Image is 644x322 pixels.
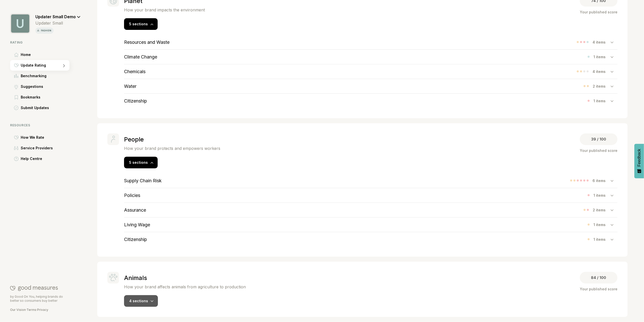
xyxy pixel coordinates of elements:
img: People [111,136,115,143]
div: 1 items [593,223,611,227]
span: Update Rating [21,62,46,68]
span: Service Providers [21,145,53,151]
p: fashion [40,29,53,33]
span: Submit Updates [21,105,49,111]
div: 1 items [593,99,611,103]
div: 2 items [593,208,611,212]
a: Submit UpdatesSubmit Updates [10,103,81,113]
div: 2 items [593,84,611,88]
button: Feedback - Show survey [634,144,644,178]
div: 6 items [592,178,611,183]
div: 4 items [592,40,611,44]
a: Privacy [37,308,48,312]
h3: Climate Change [124,54,157,59]
span: Suggestions [21,84,43,90]
img: Animals [109,274,117,281]
a: HomeHome [10,49,81,60]
img: Bookmarks [15,95,18,99]
p: How your brand affects animals from agriculture to production [124,284,246,289]
a: Service ProvidersService Providers [10,143,81,153]
span: Home [21,52,31,58]
span: Bookmarks [21,94,40,100]
a: Update RatingUpdate Rating [10,60,81,71]
h3: Policies [124,193,140,198]
div: 39 / 100 [580,133,617,145]
h3: Living Wage [124,222,150,227]
div: · · [10,308,69,312]
img: Help Centre [14,156,19,161]
p: by Good On You, helping brands do better so consumers buy better [10,295,69,303]
img: Submit Updates [14,106,18,110]
div: Your published score [580,9,617,15]
span: How We Rate [21,134,44,140]
div: 1 items [593,55,611,59]
a: Help CentreHelp Centre [10,153,81,164]
div: 84 / 100 [580,272,617,284]
a: Our Vision [10,308,26,312]
img: Home [14,53,18,57]
p: How your brand protects and empowers workers [124,146,220,151]
a: BenchmarkingBenchmarking [10,71,81,81]
img: Suggestions [14,84,18,89]
a: BookmarksBookmarks [10,92,81,103]
div: 1 items [593,193,611,197]
img: vertical icon [36,29,40,32]
div: Your published score [580,148,617,154]
img: Benchmarking [14,74,18,78]
h3: Chemicals [124,69,146,74]
div: Your published score [580,286,617,292]
span: 4 sections [129,299,148,303]
h3: Citizenship [124,237,147,242]
p: How your brand impacts the environment [124,7,205,12]
img: How We Rate [14,135,19,139]
img: Service Providers [14,146,18,150]
span: Updater Small Demo [35,14,76,19]
div: 1 items [593,237,611,241]
h3: Water [124,84,136,89]
iframe: Website support platform help button [622,300,639,317]
span: 5 sections [129,22,148,26]
span: 5 sections [129,160,148,165]
div: Updater Small [35,21,81,26]
h3: Assurance [124,207,146,213]
img: Update Rating [14,63,19,67]
div: Resources [10,123,81,127]
h2: People [124,136,220,143]
img: Good On You [10,285,58,291]
span: Help Centre [21,156,42,162]
span: Benchmarking [21,73,46,79]
h2: Animals [124,274,246,281]
a: Terms [27,308,36,312]
a: SuggestionsSuggestions [10,81,81,92]
span: Feedback [637,149,641,167]
h3: Supply Chain Risk [124,178,162,183]
h3: Resources and Waste [124,39,170,45]
a: How We RateHow We Rate [10,132,81,143]
div: Rating [10,41,81,44]
div: 4 items [592,69,611,74]
h3: Citizenship [124,98,147,104]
